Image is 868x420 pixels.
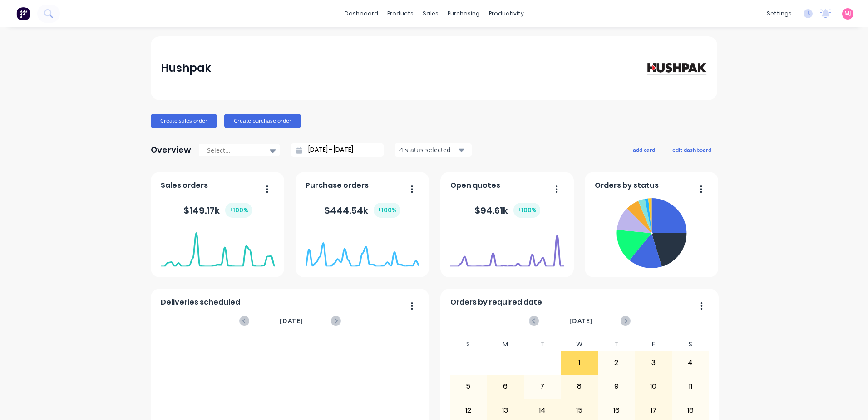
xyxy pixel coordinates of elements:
[513,203,540,218] div: + 100 %
[151,114,217,128] button: Create sales order
[672,351,709,374] div: 4
[383,7,418,20] div: products
[418,7,443,20] div: sales
[395,143,472,157] button: 4 status selected
[224,114,301,128] button: Create purchase order
[561,338,598,351] div: W
[666,144,717,155] button: edit dashboard
[524,375,561,398] div: 7
[627,144,661,155] button: add card
[324,203,400,218] div: $ 444.54k
[598,351,635,374] div: 2
[151,141,191,159] div: Overview
[487,338,524,351] div: M
[595,180,659,191] span: Orders by status
[450,297,542,308] span: Orders by required date
[306,180,369,191] span: Purchase orders
[598,338,635,351] div: T
[672,338,709,351] div: S
[644,60,707,76] img: Hushpak
[450,338,487,351] div: S
[450,375,487,398] div: 5
[183,203,252,218] div: $ 149.17k
[161,180,208,191] span: Sales orders
[598,375,635,398] div: 9
[374,203,400,218] div: + 100 %
[844,10,851,18] span: MJ
[280,316,303,326] span: [DATE]
[474,203,540,218] div: $ 94.61k
[569,316,593,326] span: [DATE]
[450,180,500,191] span: Open quotes
[561,375,597,398] div: 8
[762,7,796,20] div: settings
[16,7,30,20] img: Factory
[635,351,671,374] div: 3
[635,338,672,351] div: F
[399,145,457,155] div: 4 status selected
[484,7,528,20] div: productivity
[225,203,252,218] div: + 100 %
[672,375,709,398] div: 11
[340,7,383,20] a: dashboard
[161,59,211,77] div: Hushpak
[635,375,671,398] div: 10
[443,7,484,20] div: purchasing
[561,351,597,374] div: 1
[487,375,523,398] div: 6
[524,338,561,351] div: T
